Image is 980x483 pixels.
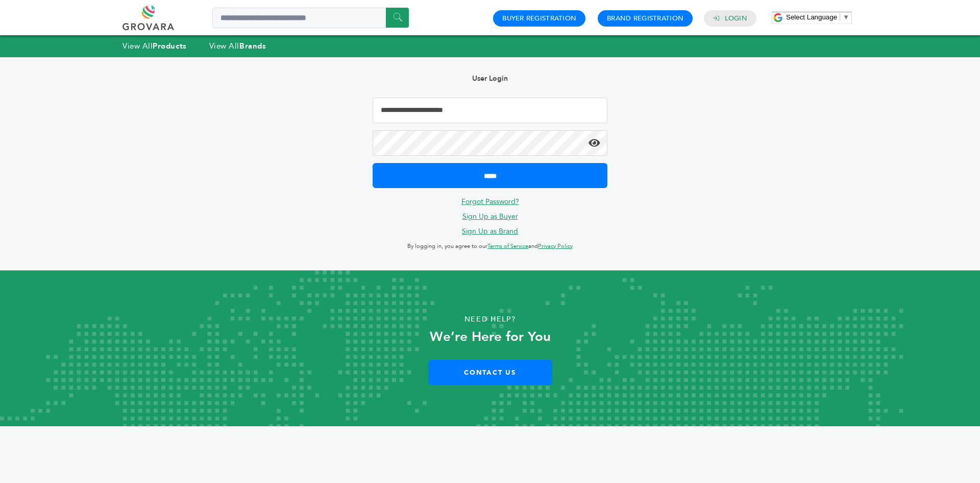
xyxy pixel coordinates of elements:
[49,312,931,327] p: Need Help?
[487,242,528,250] a: Terms of Service
[843,13,849,21] span: ▼
[462,212,518,221] a: Sign Up as Buyer
[212,8,409,28] input: Search a product or brand...
[373,240,607,252] p: By logging in, you agree to our and
[373,130,607,156] input: Password
[122,41,187,51] a: View AllProducts
[607,14,683,23] a: Brand Registration
[502,14,576,23] a: Buyer Registration
[725,14,747,23] a: Login
[461,197,519,206] a: Forgot Password?
[786,13,849,21] a: Select Language​
[430,328,551,346] strong: We’re Here for You
[373,98,607,123] input: Email Address
[462,226,518,236] a: Sign Up as Brand
[538,242,573,250] a: Privacy Policy
[840,13,840,21] span: ​
[472,74,508,83] b: User Login
[786,13,837,21] span: Select Language
[239,41,266,51] strong: Brands
[428,360,552,385] a: Contact Us
[209,41,266,51] a: View AllBrands
[153,41,186,51] strong: Products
